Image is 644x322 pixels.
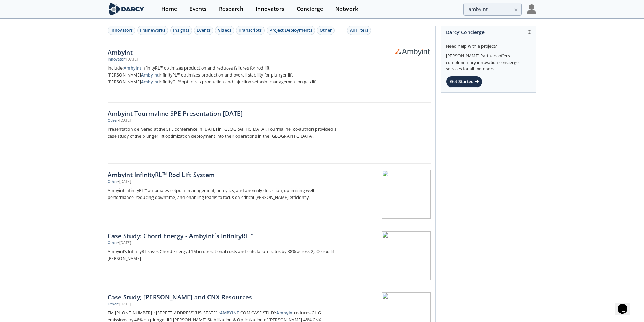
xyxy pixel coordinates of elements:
img: logo-wide.svg [108,3,146,15]
div: • [DATE] [118,179,131,185]
strong: Ambyint [124,65,141,71]
div: Project Deployments [269,27,312,33]
input: Advanced Search [463,3,522,16]
img: Ambyint [395,49,430,56]
button: Events [194,26,213,35]
strong: AMBYINT [220,310,239,316]
img: information.svg [528,30,532,34]
p: Ambyint InfinityRL™ automates setpoint management, analytics, and anomaly detection, optimizing w... [108,187,338,201]
div: Darcy Concierge [446,26,531,38]
button: Videos [215,26,234,35]
div: Insights [173,27,189,33]
div: Innovators [110,27,133,33]
div: Ambyint InfinityRL™ Rod Lift System [108,170,338,179]
div: Events [189,6,207,12]
div: [PERSON_NAME] Partners offers complimentary innovation concierge services for all members. [446,49,531,72]
a: Ambyint Tourmaline SPE Presentation [DATE] Other •[DATE] Presentation delivered at the SPE confer... [108,103,431,164]
div: • [DATE] [125,57,138,62]
a: Case Study: Chord Energy - Ambyint´s InfinityRL™ Other •[DATE] Ambyint’s InfinityRL saves Chord E... [108,225,431,286]
div: • [DATE] [118,301,131,307]
button: Other [317,26,335,35]
div: Need help with a project? [446,38,531,49]
p: Ambyint’s InfinityRL saves Chord Energy $1M in operational costs and cuts failure rates by 38% ac... [108,248,338,262]
div: Other [108,179,118,185]
div: Other [320,27,332,33]
div: Other [108,240,118,246]
div: Get Started [446,76,482,88]
a: Ambyint Innovator •[DATE] Include:AmbyintInfinityRL™ optimizes production and reduces failures fo... [108,41,431,103]
div: • [DATE] [118,118,131,123]
div: Case Study: Chord Energy - Ambyint´s InfinityRL™ [108,231,338,240]
div: Transcripts [239,27,262,33]
button: Frameworks [137,26,168,35]
div: Frameworks [140,27,165,33]
div: Research [219,6,243,12]
div: Events [197,27,211,33]
strong: Ambyint [141,72,159,78]
div: • [DATE] [118,240,131,246]
div: Network [335,6,358,12]
strong: Ambyint [276,310,294,316]
button: Innovators [108,26,135,35]
div: All Filters [350,27,368,33]
button: Insights [170,26,192,35]
div: Other [108,301,118,307]
div: Innovator [108,57,125,62]
p: Include: InfinityRL™ optimizes production and reduces failures for rod lift [PERSON_NAME] Infinit... [108,65,338,86]
a: Ambyint InfinityRL™ Rod Lift System Other •[DATE] Ambyint InfinityRL™ automates setpoint manageme... [108,164,431,225]
button: Transcripts [236,26,265,35]
div: Home [161,6,177,12]
img: Profile [527,4,536,14]
div: Ambyint [108,48,338,57]
iframe: chat widget [615,294,637,315]
button: Project Deployments [267,26,315,35]
div: Other [108,118,118,123]
div: Videos [218,27,231,33]
div: Concierge [297,6,323,12]
strong: Ambyint [141,79,159,85]
div: Case Study; [PERSON_NAME] and CNX Resources [108,292,338,301]
p: Presentation delivered at the SPE conference in [DATE] in [GEOGRAPHIC_DATA]. Tourmaline (co-autho... [108,126,338,140]
button: All Filters [347,26,371,35]
div: Ambyint Tourmaline SPE Presentation [DATE] [108,109,338,118]
div: Innovators [256,6,284,12]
